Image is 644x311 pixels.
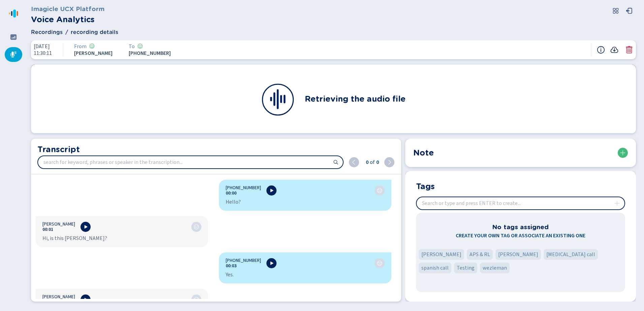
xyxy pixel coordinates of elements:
span: 0 [364,158,368,166]
button: next (ENTER) [384,157,394,167]
span: [PERSON_NAME] [74,50,112,56]
svg: search [333,160,339,165]
span: 11:30:11 [34,50,52,56]
svg: dashboard-filled [10,34,17,40]
span: 0 [375,158,379,166]
div: Tag 'spanish call' [419,263,451,273]
div: Yes. [226,271,385,278]
svg: info-circle [597,46,605,54]
svg: icon-emoji-neutral [194,297,199,302]
span: recording details [71,28,118,36]
div: Positive sentiment [89,43,95,49]
span: Create your own tag or associate an existing one [456,232,585,240]
input: search for keyword, phrases or speaker in the transcription... [38,156,343,168]
svg: icon-emoji-neutral [377,188,382,193]
input: Search or type and press ENTER to create... [417,197,624,209]
svg: chevron-left [351,160,357,165]
div: Neutral sentiment [194,224,199,230]
div: Neutral sentiment [377,188,382,193]
button: 00:00 [226,191,236,196]
div: Tag 'A. Posella' [419,249,464,260]
h2: Note [413,147,434,159]
span: Testing [457,264,475,272]
svg: mic-fill [10,51,17,58]
span: [PHONE_NUMBER] [226,185,261,191]
svg: plus [614,201,620,206]
svg: box-arrow-left [626,7,633,14]
div: Tag 'duque' [495,249,541,260]
div: Neutral sentiment [377,261,382,266]
span: [PHONE_NUMBER] [129,50,171,56]
svg: plus [620,150,625,155]
span: [PHONE_NUMBER] [226,258,261,263]
div: Hello? [226,199,385,205]
span: From [74,43,87,49]
svg: icon-emoji-smile [89,43,95,49]
svg: icon-emoji-neutral [194,224,199,230]
button: Delete conversation [625,46,633,54]
div: Neutral sentiment [194,297,199,302]
h2: Transcript [37,143,394,155]
div: Tag 'Testing' [454,263,477,273]
span: [PERSON_NAME] [498,250,538,258]
span: APS & RL [470,250,490,258]
svg: icon-emoji-smile [137,43,143,49]
svg: play [83,297,88,302]
h2: Tags [416,180,435,191]
span: [DATE] [34,43,52,49]
svg: play [269,261,274,266]
h2: Voice Analytics [31,13,104,26]
span: [PERSON_NAME] [42,294,75,300]
div: Hi, is this [PERSON_NAME]? [42,235,201,242]
div: Tag 'wezleman' [480,263,510,273]
div: Tag 'APS & RL' [467,249,493,260]
div: Positive sentiment [137,43,143,49]
span: of [368,158,375,166]
button: previous (shift + ENTER) [349,157,359,167]
div: Dashboard [5,30,22,44]
span: [PERSON_NAME] [421,250,461,258]
svg: play [83,224,88,230]
span: To [129,43,135,49]
svg: cloud-arrow-down-fill [610,46,618,54]
button: Recording information [597,46,605,54]
div: Recordings [5,47,22,62]
button: 00:03 [226,263,236,269]
div: Tag 'insulin call' [544,249,598,260]
h2: Retrieving the audio file [305,93,406,105]
span: wezleman [483,264,507,272]
button: Recording download [610,46,618,54]
h3: No tags assigned [492,222,549,232]
h3: Imagicle UCX Platform [31,4,104,13]
svg: icon-emoji-neutral [377,261,382,266]
span: [MEDICAL_DATA] call [546,250,595,258]
span: [PERSON_NAME] [42,221,75,227]
span: spanish call [421,264,449,272]
svg: play [269,188,274,193]
svg: chevron-right [387,160,392,165]
button: 00:01 [42,227,53,232]
svg: trash-fill [625,46,633,54]
span: Recordings [31,28,63,36]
